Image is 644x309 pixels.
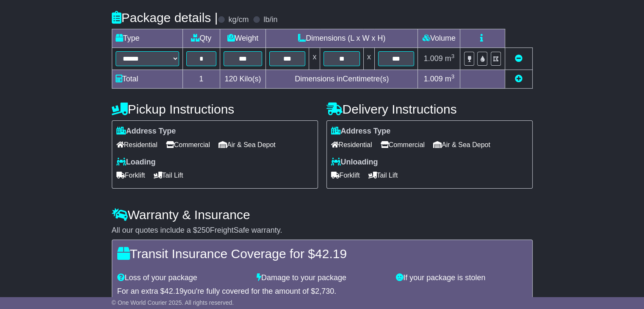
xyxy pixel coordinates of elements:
div: For an extra $ you're fully covered for the amount of $ . [117,287,527,296]
span: m [445,54,455,63]
div: Damage to your package [252,273,392,283]
span: Tail Lift [368,169,398,182]
td: Dimensions in Centimetre(s) [265,70,417,89]
td: x [309,48,320,70]
label: Address Type [116,127,176,136]
span: Tail Lift [154,169,183,182]
span: 1.009 [424,54,443,63]
label: Loading [116,158,156,167]
td: 1 [182,70,220,89]
span: Residential [116,138,158,151]
span: Air & Sea Depot [218,138,276,151]
td: Dimensions (L x W x H) [265,29,417,48]
span: m [445,75,455,83]
h4: Transit Insurance Coverage for $ [117,247,527,261]
sup: 3 [451,73,455,80]
sup: 3 [451,53,455,59]
span: 1.009 [424,75,443,83]
label: kg/cm [228,15,249,25]
td: Kilo(s) [220,70,265,89]
span: Forklift [331,169,360,182]
label: lb/in [263,15,277,25]
h4: Package details | [112,11,218,25]
a: Add new item [515,75,522,83]
td: Qty [182,29,220,48]
a: Remove this item [515,54,522,63]
label: Unloading [331,158,378,167]
span: Commercial [166,138,210,151]
td: Total [112,70,182,89]
div: Loss of your package [113,273,252,283]
td: Volume [418,29,460,48]
span: Air & Sea Depot [433,138,490,151]
span: Residential [331,138,372,151]
h4: Warranty & Insurance [112,208,533,222]
span: Commercial [381,138,425,151]
div: All our quotes include a $ FreightSafe warranty. [112,226,533,235]
div: If your package is stolen [392,273,531,283]
span: © One World Courier 2025. All rights reserved. [112,299,234,306]
td: x [363,48,374,70]
td: Type [112,29,182,48]
span: Forklift [116,169,145,182]
span: 42.19 [165,287,184,295]
span: 42.19 [315,247,347,261]
h4: Delivery Instructions [326,102,533,116]
span: 250 [197,226,210,234]
label: Address Type [331,127,391,136]
td: Weight [220,29,265,48]
span: 120 [224,75,237,83]
h4: Pickup Instructions [112,102,318,116]
span: 2,730 [315,287,334,295]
